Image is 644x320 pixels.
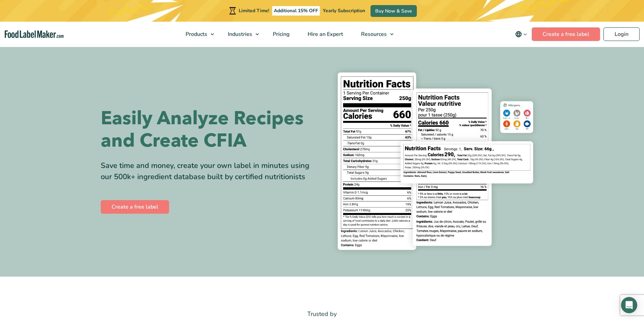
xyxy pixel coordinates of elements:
a: Buy Now & Save [371,5,417,17]
a: Create a free label [532,27,600,41]
a: Industries [219,22,262,47]
h1: Easily Analyze Recipes and Create CFIA [101,107,317,152]
span: Yearly Subscription [323,7,365,14]
span: Products [184,30,208,38]
a: Pricing [264,22,297,47]
span: Industries [226,30,253,38]
span: Hire an Expert [306,30,344,38]
span: Additional 15% OFF [272,6,320,16]
span: Resources [359,30,387,38]
div: Open Intercom Messenger [621,297,637,313]
a: Resources [352,22,397,47]
a: Login [603,27,640,41]
div: Save time and money, create your own label in minutes using our 500k+ ingredient database built b... [101,160,317,183]
span: Pricing [271,30,290,38]
a: Create a free label [101,200,169,214]
a: Products [177,22,217,47]
span: Limited Time! [239,7,269,14]
p: Trusted by [101,309,544,319]
a: Hire an Expert [299,22,351,47]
